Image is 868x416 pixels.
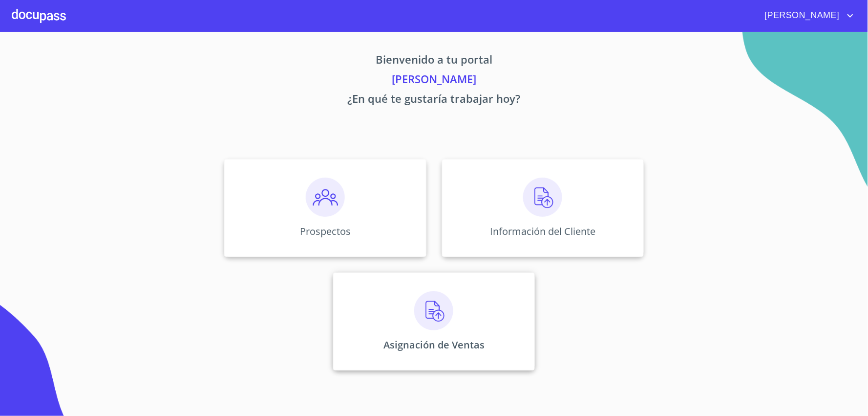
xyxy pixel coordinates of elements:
button: account of current user [758,8,856,23]
img: carga.png [523,178,562,217]
p: Prospectos [300,225,351,238]
p: [PERSON_NAME] [133,71,735,91]
p: Información del Cliente [490,225,595,238]
span: [PERSON_NAME] [758,8,845,23]
p: Asignación de Ventas [383,338,485,351]
p: Bienvenido a tu portal [133,51,735,71]
p: ¿En qué te gustaría trabajar hoy? [133,91,735,110]
img: prospectos.png [306,178,345,217]
img: carga.png [414,291,453,330]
